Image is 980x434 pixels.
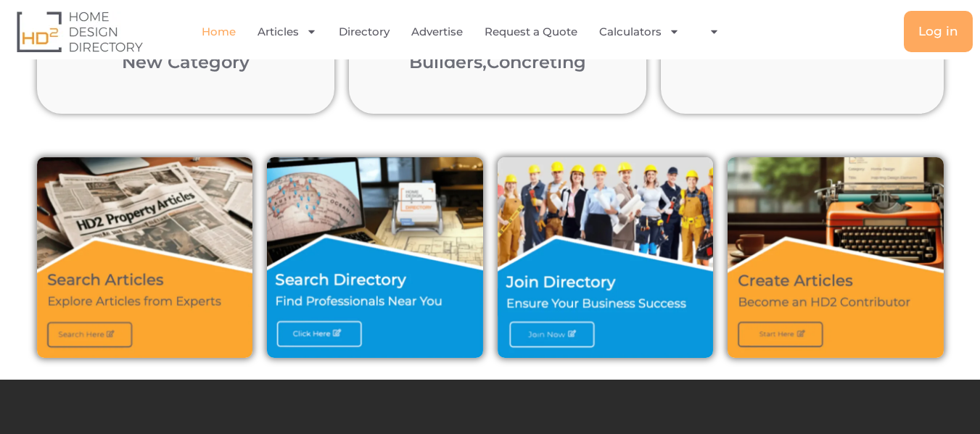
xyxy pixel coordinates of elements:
[487,51,586,72] a: Concreting
[339,15,390,49] a: Directory
[599,15,680,49] a: Calculators
[374,54,621,71] h2: ,
[258,15,317,49] a: Articles
[409,51,482,72] a: Builders
[122,51,250,72] a: New Category
[200,15,731,49] nav: Menu
[485,15,577,49] a: Request a Quote
[411,15,463,49] a: Advertise
[202,15,236,49] a: Home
